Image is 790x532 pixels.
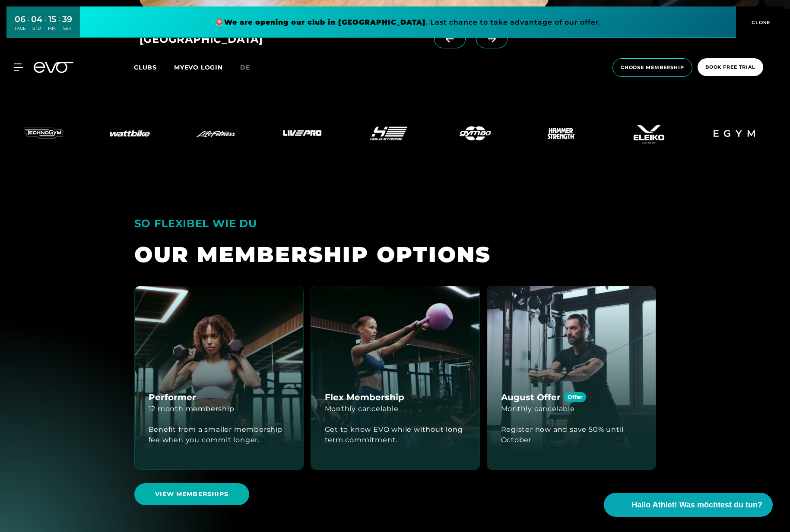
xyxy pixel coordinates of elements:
[134,477,253,512] a: VIEW MEMBERSHIPS
[518,112,605,155] img: evofitness – null
[14,13,25,25] div: 06
[62,25,72,32] div: SEK
[705,63,755,71] span: book free trial
[631,499,762,511] span: Hallo Athlet! Was möchtest du tun?
[610,58,695,77] a: choose membership
[604,493,773,517] button: Hallo Athlet! Was möchtest du tun?
[695,58,766,77] a: book free trial
[564,392,586,402] div: Offer
[259,112,346,155] img: evofitness – null
[325,391,404,404] h4: Flex Membership
[134,63,174,71] a: Clubs
[31,13,42,25] div: 04
[325,404,399,414] div: Monthly cancelable
[240,63,260,73] a: de
[749,19,771,26] span: CLOSE
[134,241,656,269] div: OUR MEMBERSHIP OPTIONS
[149,404,235,414] div: 12 month membership
[346,112,432,155] img: evofitness – null
[174,63,223,71] a: MYEVO LOGIN
[149,424,289,445] div: Benefit from a smaller membership fee when you commit longer.
[501,404,575,414] div: Monthly cancelable
[621,64,684,71] span: choose membership
[173,112,259,155] img: evofitness – null
[62,13,72,25] div: 39
[86,112,173,155] img: evofitness – null
[155,490,229,499] span: VIEW MEMBERSHIPS
[134,213,656,234] div: SO FLEXIBEL WIE DU
[31,25,42,32] div: STD
[501,424,642,445] div: Register now and save 50% until October
[605,112,691,155] img: evofitness – null
[736,6,784,38] button: CLOSE
[691,112,777,155] img: evofitness – null
[28,14,29,37] div: :
[14,25,25,32] div: TAGE
[325,424,466,445] div: Get to know EVO while without long term commitment.
[48,25,57,32] div: MIN
[48,13,57,25] div: 15
[134,63,157,71] span: Clubs
[432,112,518,155] img: evofitness – null
[240,63,250,71] span: de
[59,14,60,37] div: :
[149,391,196,404] h4: Performer
[44,14,46,37] div: :
[501,391,586,404] h4: August Offer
